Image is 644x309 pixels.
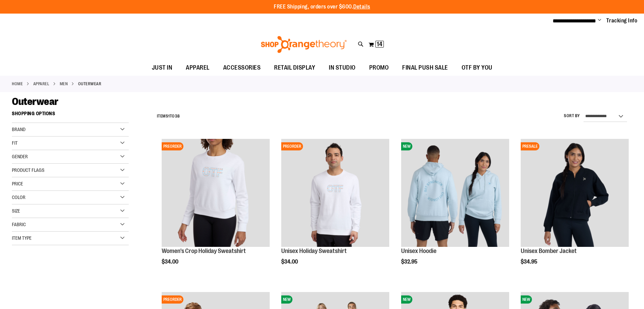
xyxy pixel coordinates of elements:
[402,60,448,75] span: FINAL PUSH SALE
[274,60,315,75] span: RETAIL DISPLAY
[12,154,28,159] span: Gender
[521,259,538,265] span: $34.95
[162,142,183,150] span: PREORDER
[521,295,532,304] span: NEW
[369,60,389,75] span: PROMO
[267,60,322,76] a: RETAIL DISPLAY
[401,259,418,265] span: $32.95
[598,17,601,24] button: Account menu
[12,195,25,200] span: Color
[401,139,509,247] img: Image of Unisex Hoodie
[278,135,393,282] div: product
[216,60,268,76] a: ACCESSORIES
[260,36,348,53] img: Shop Orangetheory
[60,81,68,87] a: MEN
[281,259,299,265] span: $34.00
[517,135,632,282] div: product
[158,135,273,282] div: product
[33,81,50,87] a: APPAREL
[281,248,347,254] a: Unisex Holiday Sweatshirt
[12,181,23,186] span: Price
[401,248,436,254] a: Unisex Hoodie
[12,222,26,227] span: Fabric
[322,60,362,76] a: IN STUDIO
[395,60,455,76] a: FINAL PUSH SALE
[162,139,270,247] img: Women's Crop Holiday Sweatshirt
[281,142,303,150] span: PREORDER
[521,248,577,254] a: Unisex Bomber Jacket
[281,139,389,247] img: Unisex Holiday Sweatshirt
[377,41,382,48] span: 14
[12,81,23,87] a: Home
[175,114,180,119] span: 38
[362,60,396,76] a: PROMO
[223,60,261,75] span: ACCESSORIES
[12,208,20,214] span: Size
[12,108,129,123] strong: Shopping Options
[606,17,638,24] a: Tracking Info
[455,60,499,76] a: OTF BY YOU
[12,96,58,107] span: Outerwear
[162,248,246,254] a: Women's Crop Holiday Sweatshirt
[12,235,32,241] span: Item Type
[401,139,509,248] a: Image of Unisex HoodieNEW
[78,81,102,87] strong: Outerwear
[12,127,25,132] span: Brand
[521,139,629,248] a: Image of Unisex Bomber JacketPRESALE
[281,295,292,304] span: NEW
[462,60,493,75] span: OTF BY YOU
[274,3,370,11] p: FREE Shipping, orders over $600.
[157,111,180,122] h2: Items to
[179,60,216,75] a: APPAREL
[353,4,370,10] a: Details
[162,295,183,304] span: PREORDER
[12,140,18,146] span: Fit
[329,60,356,75] span: IN STUDIO
[401,142,412,150] span: NEW
[521,142,539,150] span: PRESALE
[162,139,270,248] a: Women's Crop Holiday SweatshirtPREORDER
[152,60,173,75] span: JUST IN
[186,60,210,75] span: APPAREL
[281,139,389,248] a: Unisex Holiday SweatshirtPREORDER
[162,259,179,265] span: $34.00
[401,295,412,304] span: NEW
[398,135,513,282] div: product
[168,114,170,119] span: 1
[564,113,580,119] label: Sort By
[145,60,179,76] a: JUST IN
[521,139,629,247] img: Image of Unisex Bomber Jacket
[12,167,44,173] span: Product Flags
